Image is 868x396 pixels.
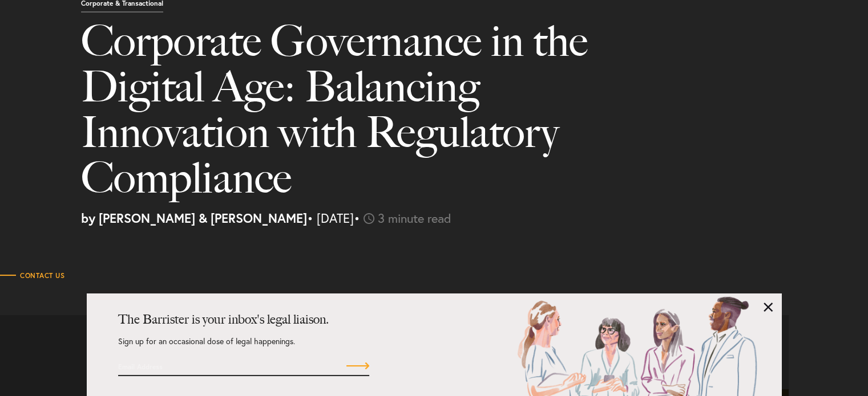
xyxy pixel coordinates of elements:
span: 3 minute read [378,210,451,226]
h1: Corporate Governance in the Digital Age: Balancing Innovation with Regulatory Compliance [81,18,626,212]
p: Sign up for an occasional dose of legal happenings. [118,337,369,357]
p: • [DATE] [81,212,859,224]
span: • [354,210,360,226]
input: Submit [346,359,369,373]
strong: The Barrister is your inbox's legal liaison. [118,312,329,327]
img: icon-time-light.svg [364,213,374,224]
input: Email Address [118,357,306,376]
strong: by [PERSON_NAME] & [PERSON_NAME] [81,210,307,226]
